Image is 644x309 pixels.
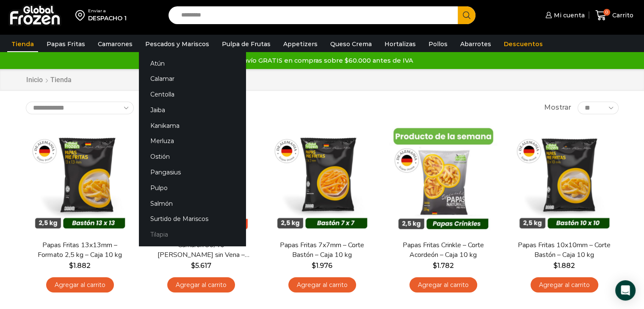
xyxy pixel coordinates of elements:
[553,262,558,270] span: $
[7,36,38,52] a: Tienda
[46,277,114,293] a: Agregar al carrito: “Papas Fritas 13x13mm - Formato 2,5 kg - Caja 10 kg”
[69,262,73,270] span: $
[75,8,88,22] img: address-field-icon.svg
[88,8,127,14] div: Enviar a
[273,240,370,260] a: Papas Fritas 7x7mm – Corte Bastón – Caja 10 kg
[531,277,598,293] a: Agregar al carrito: “Papas Fritas 10x10mm - Corte Bastón - Caja 10 kg”
[69,262,91,270] bdi: 1.882
[139,196,246,211] a: Salmón
[593,6,636,25] a: 0 Carrito
[152,240,249,260] a: Camarón 36/40 [PERSON_NAME] sin Vena – Bronze – Caja 10 kg
[141,36,213,52] a: Pescados y Mariscos
[50,76,72,84] h1: Tienda
[615,280,636,301] div: Open Intercom Messenger
[515,240,613,260] a: Papas Fritas 10x10mm – Corte Bastón – Caja 10 kg
[409,277,477,293] a: Agregar al carrito: “Papas Fritas Crinkle - Corte Acordeón - Caja 10 kg”
[603,9,610,16] span: 0
[139,149,246,165] a: Ostión
[500,36,547,52] a: Descuentos
[139,118,246,133] a: Kanikama
[139,133,246,149] a: Merluza
[139,55,246,71] a: Atún
[544,103,571,113] span: Mostrar
[312,262,316,270] span: $
[279,36,322,52] a: Appetizers
[139,87,246,102] a: Centolla
[424,36,452,52] a: Pollos
[456,36,495,52] a: Abarrotes
[433,262,437,270] span: $
[88,14,127,22] div: DESPACHO 1
[394,240,492,260] a: Papas Fritas Crinkle – Corte Acordeón – Caja 10 kg
[326,36,376,52] a: Queso Crema
[94,36,137,52] a: Camarones
[191,262,211,270] bdi: 5.617
[139,71,246,87] a: Calamar
[433,262,454,270] bdi: 1.782
[139,165,246,180] a: Pangasius
[552,11,585,19] span: Mi cuenta
[458,6,475,24] button: Search button
[167,277,235,293] a: Agregar al carrito: “Camarón 36/40 Crudo Pelado sin Vena - Bronze - Caja 10 kg”
[191,262,195,270] span: $
[139,211,246,227] a: Surtido de Mariscos
[312,262,332,270] bdi: 1.976
[543,7,585,24] a: Mi cuenta
[26,75,43,85] a: Inicio
[26,102,134,114] select: Pedido de la tienda
[139,102,246,118] a: Jaiba
[42,36,89,52] a: Papas Fritas
[26,75,72,85] nav: Breadcrumb
[218,36,275,52] a: Pulpa de Frutas
[380,36,420,52] a: Hortalizas
[288,277,356,293] a: Agregar al carrito: “Papas Fritas 7x7mm - Corte Bastón - Caja 10 kg”
[139,227,246,243] a: Tilapia
[553,262,575,270] bdi: 1.882
[610,11,633,19] span: Carrito
[31,240,128,260] a: Papas Fritas 13x13mm – Formato 2,5 kg – Caja 10 kg
[139,180,246,196] a: Pulpo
